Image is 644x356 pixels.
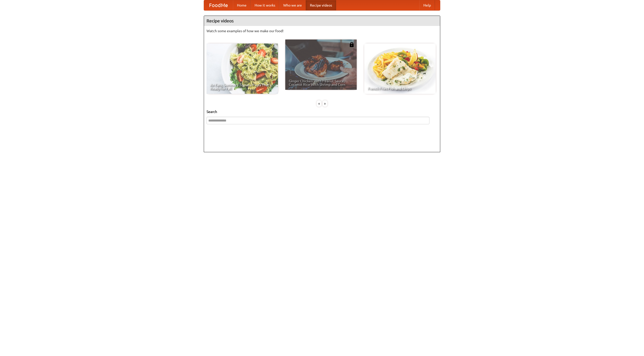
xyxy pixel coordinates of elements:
[251,0,279,10] a: How it works
[364,44,436,94] a: French Fries Fish and Chips
[207,28,437,33] p: Watch some examples of how we make our food!
[349,42,354,47] img: 483408.png
[317,100,321,107] div: «
[204,16,440,26] h4: Recipe videos
[323,100,327,107] div: »
[419,0,435,10] a: Help
[207,109,437,114] h5: Search
[204,0,233,10] a: FoodMe
[279,0,306,10] a: Who we are
[210,83,274,90] span: An Easy, Summery Tomato Pasta That's Ready for Fall
[306,0,336,10] a: Recipe videos
[233,0,251,10] a: Home
[207,44,278,94] a: An Easy, Summery Tomato Pasta That's Ready for Fall
[368,87,432,90] span: French Fries Fish and Chips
